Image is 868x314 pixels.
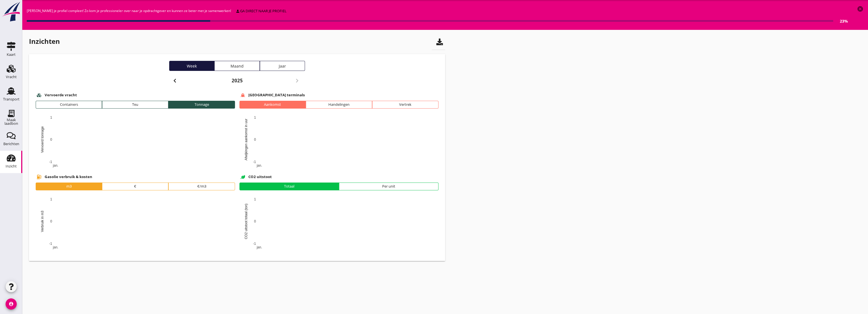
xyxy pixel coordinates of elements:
b: CO2 uitstoot [248,174,272,180]
text: Vervoerd tonnage [40,126,44,153]
text: 1 [50,116,52,119]
div: Inzicht [6,164,17,168]
h1: Inzichten [29,36,60,50]
div: Vertrek [375,102,436,107]
div: Vracht [6,75,17,79]
div: €/m3 [171,184,232,189]
a: ga direct naar je profiel [233,7,289,15]
img: logo-small.a267ee39.svg [1,1,21,22]
b: Gasolie verbruik & kosten [45,174,92,180]
button: Vertrek [372,101,438,109]
text: -1 [49,242,52,246]
button: Jaar [260,61,305,71]
i: account_circle [6,298,17,310]
text: -1 [253,160,256,164]
b: [GEOGRAPHIC_DATA] terminals [248,92,305,98]
text: jan. [53,245,58,249]
text: jan. [256,245,262,249]
div: Berichten [3,142,19,146]
div: Totaal [242,184,336,189]
button: m3 [36,183,102,190]
div: 23% [833,18,848,24]
button: Week [169,61,214,71]
div: [PERSON_NAME] je profiel compleet! Zo kom je professioneler over naar je opdrachtgever en kunnen ... [27,6,848,25]
div: Containers [38,102,100,107]
svg: Een diagram. [239,196,438,252]
button: Teu [102,101,168,109]
svg: Een diagram. [239,114,438,170]
text: 0 [50,219,52,223]
button: Maand [214,61,260,71]
div: € [105,184,166,189]
text: CO2 uitstoot totaal (ton) [244,203,248,239]
div: Handelingen [308,102,370,107]
i: cancel [857,6,864,12]
div: Jaar [262,63,302,69]
text: 1 [50,197,52,201]
text: jan. [53,164,58,167]
button: € [102,183,168,190]
text: Afwijkingen aankomst in uur [244,119,248,160]
button: Aankomst [239,101,306,109]
b: Vervoerde vracht [45,92,77,98]
text: jan. [256,164,262,167]
button: Per unit [339,183,438,190]
div: Tonnage [171,102,232,107]
text: 0 [50,138,52,142]
text: -1 [253,242,256,246]
button: Totaal [239,183,339,190]
div: Teu [105,102,166,107]
i: person [236,9,240,13]
button: Handelingen [306,101,372,109]
svg: Een diagram. [36,114,235,170]
div: Maand [217,63,257,69]
button: Containers [36,101,102,109]
text: 1 [254,197,256,201]
button: €/m3 [168,183,235,190]
text: 1 [254,116,256,119]
text: -1 [49,160,52,164]
div: m3 [38,184,100,189]
div: Kaart [7,53,16,56]
div: ga direct naar je profiel [236,8,287,14]
div: Week [172,63,212,69]
div: Aankomst [242,102,303,107]
b: 2025 [232,77,243,84]
div: Per unit [341,184,436,189]
div: Transport [3,97,20,101]
text: 0 [254,219,256,223]
svg: Een diagram. [36,196,235,252]
button: Tonnage [168,101,235,109]
text: Verbruik in m3 [40,210,44,232]
text: 0 [254,138,256,142]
